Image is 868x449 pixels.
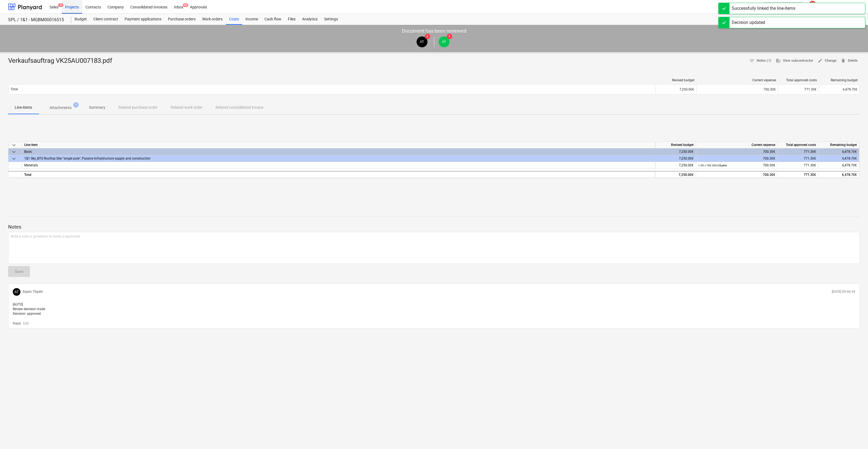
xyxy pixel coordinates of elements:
span: delete [841,58,846,63]
span: 1 [73,102,79,108]
a: Payment applications [121,14,165,25]
div: 7,250.00€ [655,148,696,155]
a: Work orders [199,14,226,25]
div: 7,250.00€ [655,155,696,162]
div: Current expense [699,78,776,82]
div: Aigars Tilgalis [417,36,427,47]
div: Remaining budget [821,78,858,82]
div: Revised budget [655,142,696,148]
small: 1.00 × 700.30€ / Objekts [698,164,727,167]
div: Aigars Tilgalis [439,36,450,47]
div: SPL / 1&1 - MGBM00016515 [8,17,65,23]
div: Line-item [22,142,655,148]
p: Document has been reviewed [402,28,466,34]
div: Verkaufsauftrag VK25AU007183.pdf [8,57,116,65]
span: 1 [425,34,430,39]
div: 771.30€ [778,85,819,94]
a: Income [242,14,261,25]
span: notes [750,58,755,63]
p: Notes [8,224,860,230]
span: business [776,58,781,63]
a: Cash flow [261,14,285,25]
p: Total [11,87,18,92]
div: Successfully linked the line-items [732,5,795,12]
iframe: Chat Widget [841,423,868,449]
a: Analytics [299,14,321,25]
span: 4 [58,3,63,7]
span: keyboard_arrow_down [11,149,17,155]
p: Line-items [15,105,32,110]
span: AT [14,290,19,294]
div: 7,250.00€ [655,162,696,169]
p: [DATE] 09:44:34 [832,289,855,294]
div: 700.30€ [698,155,775,162]
div: Total [22,171,655,178]
div: 700.30€ [699,88,776,91]
span: keyboard_arrow_down [11,142,17,148]
div: 6,478.70€ [818,171,859,178]
div: 771.30€ [778,155,818,162]
span: Delete [841,58,858,64]
div: 700.30€ [698,148,775,155]
button: View subcontractor [774,57,815,65]
a: Budget [71,14,90,25]
div: 700.30€ [698,172,775,178]
div: Aigars Tilgalis [13,288,20,296]
span: View subcontractor [776,58,813,64]
a: Files [285,14,299,25]
div: 7,250.00€ [655,85,696,94]
div: 7,250.00€ [655,171,696,178]
span: 1 [447,34,452,39]
div: Remaining budget [818,142,859,148]
a: Purchase orders [165,14,199,25]
span: 771.30€ [804,163,816,167]
button: Change [815,57,839,65]
div: Revised budget [658,78,694,82]
div: Basic [24,148,653,155]
button: Notes (1) [747,57,774,65]
div: Total approved costs [778,142,818,148]
span: AT [420,40,424,44]
a: Settings [321,14,341,25]
span: Change [818,58,836,64]
div: 700.30€ [698,162,775,169]
span: 6,478.70€ [843,88,857,91]
div: Decision updated [732,19,765,26]
div: 771.30€ [778,148,818,155]
button: Edit [23,321,29,326]
span: 9+ [183,3,188,7]
div: 6,478.70€ [818,155,859,162]
span: edit [818,58,823,63]
span: AT [442,40,446,44]
span: 6,478.70€ [842,163,857,167]
div: Current expense [696,142,778,148]
div: 1&1 Sky_BTS Rooftop Site "single pole", Passive Infrastructure supply and construction [24,155,653,162]
a: Costs [226,14,242,25]
div: Total approved costs [780,78,817,82]
div: 771.30€ [778,171,818,178]
a: Client contract [90,14,121,25]
p: Aigars Tilgalis [23,289,43,294]
span: keyboard_arrow_down [11,155,17,162]
p: Summary [89,105,105,110]
span: Materials [24,163,38,167]
button: Reply [13,321,21,326]
p: Attachments [50,105,72,111]
span: Notes (1) [750,58,771,64]
span: [AUTO] Review decision made Decision: approved [13,303,45,316]
button: Delete [839,57,860,65]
